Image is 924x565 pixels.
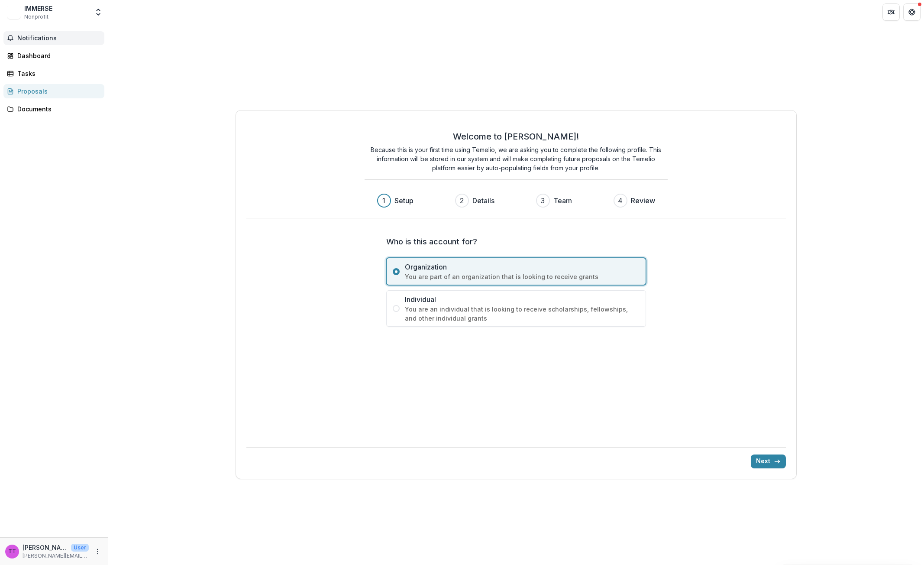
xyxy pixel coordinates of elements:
[3,31,104,45] button: Notifications
[17,51,97,60] div: Dashboard
[92,546,103,557] button: More
[17,35,101,42] span: Notifications
[631,195,655,206] h3: Review
[472,195,494,206] h3: Details
[382,195,385,206] div: 1
[618,195,623,206] div: 4
[7,5,21,19] img: IMMERSE
[23,543,68,552] p: [PERSON_NAME]
[8,549,16,554] div: Tricia Thrasher
[377,194,655,208] div: Progress
[3,102,104,116] a: Documents
[3,66,104,81] a: Tasks
[405,305,640,323] span: You are an individual that is looking to receive scholarships, fellowships, and other individual ...
[882,3,900,21] button: Partners
[71,544,89,552] p: User
[405,262,640,272] span: Organization
[386,236,641,247] label: Who is this account for?
[17,69,97,78] div: Tasks
[17,87,97,96] div: Proposals
[751,455,786,468] button: Next
[453,131,579,142] h2: Welcome to [PERSON_NAME]!
[3,84,104,98] a: Proposals
[17,104,97,114] div: Documents
[541,195,545,206] div: 3
[405,272,640,281] span: You are part of an organization that is looking to receive grants
[24,13,48,21] span: Nonprofit
[903,3,921,21] button: Get Help
[394,195,414,206] h3: Setup
[553,195,572,206] h3: Team
[92,3,104,21] button: Open entity switcher
[365,145,668,172] p: Because this is your first time using Temelio, we are asking you to complete the following profil...
[23,552,89,560] p: [PERSON_NAME][EMAIL_ADDRESS][DOMAIN_NAME]
[460,195,464,206] div: 2
[24,4,52,13] div: IMMERSE
[3,49,104,63] a: Dashboard
[405,294,640,305] span: Individual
